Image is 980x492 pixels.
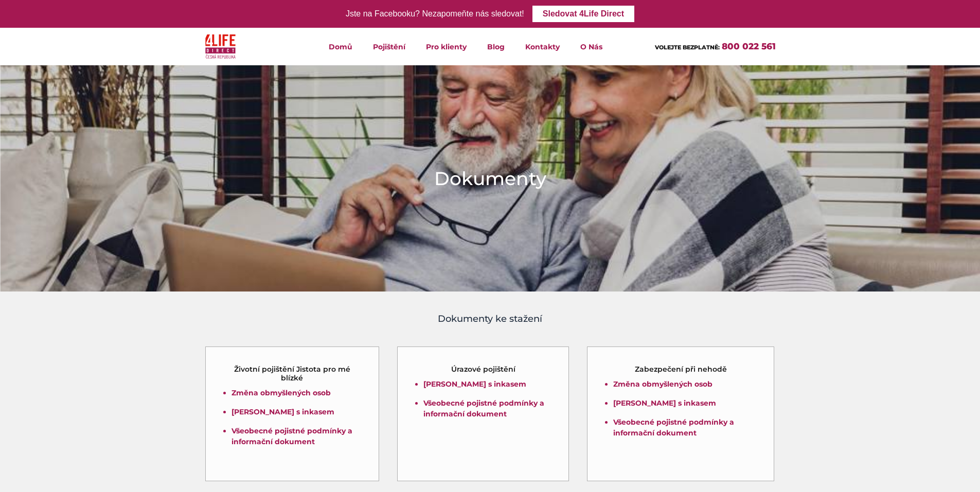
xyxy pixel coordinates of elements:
[205,32,236,61] img: 4Life Direct Česká republika logo
[613,379,712,389] a: Změna obmyšlených osob
[613,398,716,408] a: [PERSON_NAME] s inkasem
[423,398,544,418] a: Všeobecné pojistné podmínky a informační dokument
[231,388,331,397] a: Změna obmyšlených osob
[423,379,526,389] a: [PERSON_NAME] s inkasem
[346,7,524,22] div: Jste na Facebooku? Nezapomeňte nás sledovat!
[515,28,570,65] a: Kontakty
[451,365,515,374] h5: Úrazové pojištění
[318,28,363,65] a: Domů
[205,312,776,326] h4: Dokumenty ke stažení
[532,6,634,22] a: Sledovat 4Life Direct
[655,44,720,51] span: VOLEJTE BEZPLATNĚ:
[613,417,734,438] a: Všeobecné pojistné podmínky a informační dokument
[477,28,515,65] a: Blog
[722,41,776,51] a: 800 022 561
[635,365,727,374] h5: Zabezpečení při nehodě
[231,426,352,446] a: Všeobecné pojistné podmínky a informační dokument
[224,365,361,382] h5: Životní pojištění Jistota pro mé blízké
[434,166,546,191] h1: Dokumenty
[231,407,334,416] a: [PERSON_NAME] s inkasem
